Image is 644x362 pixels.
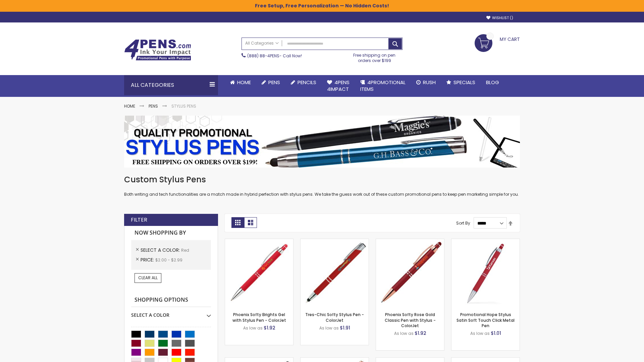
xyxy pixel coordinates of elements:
[346,50,403,63] div: Free shipping on pen orders over $199
[124,174,520,185] h1: Custom Stylus Pens
[456,220,470,226] label: Sort By
[247,53,302,59] span: - Call Now!
[423,79,436,86] span: Rush
[453,79,475,86] span: Specials
[285,75,322,90] a: Pencils
[124,174,520,197] div: Both writing and tech functionalities are a match made in hybrid perfection with stylus pens. We ...
[415,330,426,337] span: $1.92
[301,239,369,244] a: Tres-Chic Softy Stylus Pen - ColorJet-Red
[135,273,161,283] a: Clear All
[301,239,369,307] img: Tres-Chic Softy Stylus Pen - ColorJet-Red
[124,116,520,168] img: Stylus Pens
[124,39,191,61] img: 4Pens Custom Pens and Promotional Products
[376,239,444,307] img: Phoenix Softy Rose Gold Classic Pen with Stylus - ColorJet-Red
[181,247,189,253] span: Red
[322,75,355,97] a: 4Pens4impact
[451,239,520,244] a: Promotional Hope Stylus Satin Soft Touch Click Metal Pen-Red
[149,103,158,109] a: Pens
[355,75,411,97] a: 4PROMOTIONALITEMS
[225,75,256,90] a: Home
[242,38,282,49] a: All Categories
[441,75,481,90] a: Specials
[360,79,406,93] span: 4PROMOTIONAL ITEMS
[319,325,339,331] span: As low as
[486,79,499,86] span: Blog
[141,256,155,263] span: Price
[237,79,251,86] span: Home
[298,79,316,86] span: Pencils
[131,307,211,318] div: Select A Color
[225,239,293,244] a: Phoenix Softy Brights Gel with Stylus Pen - ColorJet-Red
[232,312,286,323] a: Phoenix Softy Brights Gel with Stylus Pen - ColorJet
[376,239,444,244] a: Phoenix Softy Rose Gold Classic Pen with Stylus - ColorJet-Red
[264,324,275,331] span: $1.92
[486,15,513,20] a: Wishlist
[411,75,441,90] a: Rush
[124,103,135,109] a: Home
[124,75,218,95] div: All Categories
[268,79,280,86] span: Pens
[394,330,414,336] span: As low as
[451,239,520,307] img: Promotional Hope Stylus Satin Soft Touch Click Metal Pen-Red
[247,53,279,59] a: (888) 88-4PENS
[231,217,244,228] strong: Grid
[457,312,515,328] a: Promotional Hope Stylus Satin Soft Touch Click Metal Pen
[245,41,279,46] span: All Categories
[141,247,181,253] span: Select A Color
[138,275,158,281] span: Clear All
[171,103,196,109] strong: Stylus Pens
[256,75,285,90] a: Pens
[327,79,350,93] span: 4Pens 4impact
[385,312,436,328] a: Phoenix Softy Rose Gold Classic Pen with Stylus - ColorJet
[340,324,350,331] span: $1.91
[155,257,182,263] span: $2.00 - $2.99
[131,216,147,224] strong: Filter
[491,330,501,337] span: $1.01
[243,325,263,331] span: As low as
[481,75,504,90] a: Blog
[470,330,490,336] span: As low as
[131,293,211,307] strong: Shopping Options
[225,239,293,307] img: Phoenix Softy Brights Gel with Stylus Pen - ColorJet-Red
[305,312,364,323] a: Tres-Chic Softy Stylus Pen - ColorJet
[131,226,211,240] strong: Now Shopping by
